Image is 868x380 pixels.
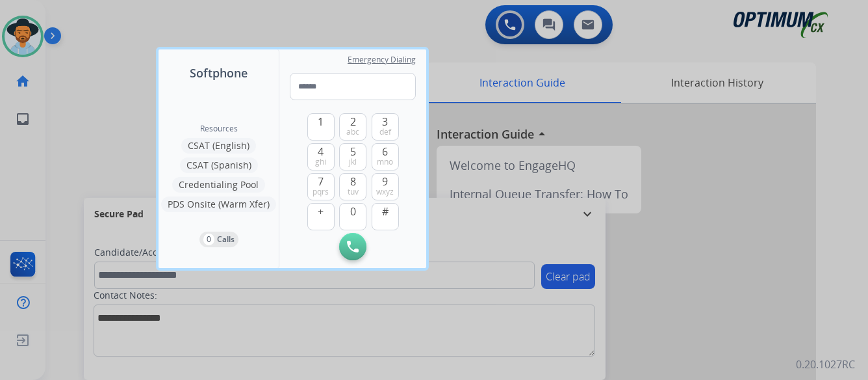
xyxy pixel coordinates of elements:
span: Resources [200,124,238,134]
span: jkl [349,157,357,167]
button: 8tuv [339,173,366,200]
button: 2abc [339,113,366,141]
button: # [372,203,399,230]
button: 7pqrs [307,173,335,200]
span: def [379,127,391,137]
button: Credentialing Pool [172,177,265,193]
span: 6 [382,144,388,159]
button: + [307,203,335,230]
span: pqrs [313,187,329,197]
img: call-button [347,241,359,252]
button: 4ghi [307,143,335,170]
span: 4 [318,144,324,159]
button: 5jkl [339,143,366,170]
span: 7 [318,174,324,189]
button: CSAT (English) [181,138,256,154]
span: abc [346,127,359,137]
span: # [382,204,389,219]
span: mno [377,157,393,167]
p: 0 [203,234,214,245]
span: wxyz [376,187,394,197]
button: 3def [372,113,399,141]
span: 5 [350,144,356,159]
span: 8 [350,174,356,189]
span: ghi [315,157,326,167]
span: 3 [382,114,388,129]
span: 2 [350,114,356,129]
span: + [318,204,324,219]
button: PDS Onsite (Warm Xfer) [161,197,276,212]
span: 9 [382,174,388,189]
span: Emergency Dialing [348,55,416,65]
button: 0 [339,203,366,230]
span: tuv [348,187,359,197]
p: 0.20.1027RC [796,357,855,372]
button: CSAT (Spanish) [180,157,258,173]
span: 1 [318,114,324,129]
span: 0 [350,204,356,219]
p: Calls [217,234,235,245]
button: 0Calls [199,232,238,247]
button: 1 [307,113,335,141]
button: 6mno [372,143,399,170]
button: 9wxyz [372,173,399,200]
span: Softphone [190,64,248,82]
